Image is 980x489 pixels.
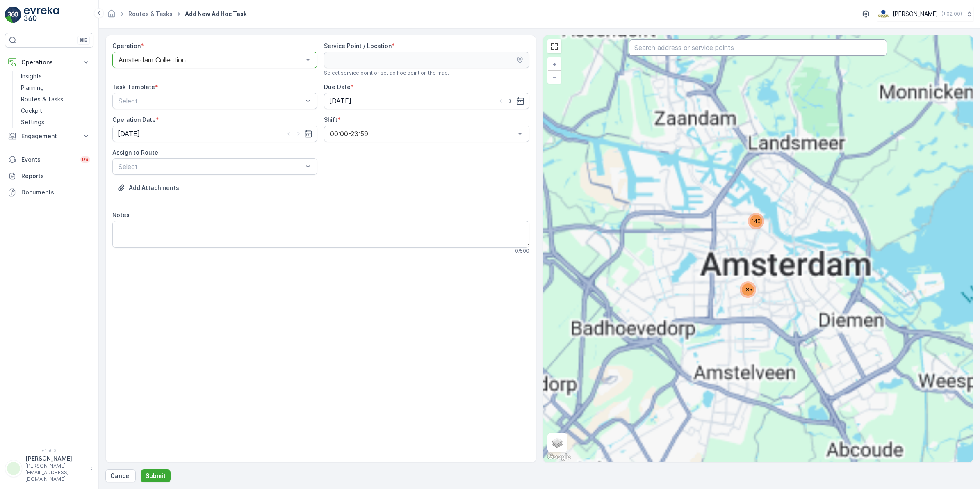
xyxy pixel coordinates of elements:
p: Planning [21,84,44,92]
p: 99 [82,156,89,163]
input: Search address or service points [629,39,887,56]
span: 183 [743,286,752,292]
span: 140 [752,218,761,224]
p: Events [21,155,75,164]
a: Cockpit [18,105,93,117]
label: Due Date [324,83,351,90]
p: Operations [21,58,77,66]
span: Add New Ad Hoc Task [183,10,248,18]
p: Engagement [21,132,77,140]
div: 140 [748,213,764,229]
p: [PERSON_NAME] [893,10,938,18]
p: Settings [21,118,44,126]
a: Zoom Out [548,71,561,83]
p: Add Attachments [129,184,179,192]
button: LL[PERSON_NAME][PERSON_NAME][EMAIL_ADDRESS][DOMAIN_NAME] [5,455,93,482]
a: Homepage [107,12,116,19]
div: LL [7,462,20,475]
p: ⌘B [80,37,88,43]
button: Operations [5,54,93,71]
label: Operation Date [112,116,156,123]
label: Operation [112,42,141,49]
p: Reports [21,172,90,180]
a: View Fullscreen [548,40,561,53]
p: Insights [21,72,42,80]
label: Assign to Route [112,149,158,156]
p: ( +02:00 ) [941,11,962,17]
a: Insights [18,71,93,82]
span: Select service point or set ad hoc point on the map. [324,70,449,76]
p: Cancel [110,472,131,480]
img: logo [5,7,21,23]
p: Select [119,96,303,106]
label: Notes [112,211,130,218]
p: [PERSON_NAME][EMAIL_ADDRESS][DOMAIN_NAME] [25,463,86,482]
button: Upload File [112,181,184,194]
img: basis-logo_rgb2x.png [877,9,889,18]
a: Layers [548,434,566,452]
div: 183 [740,281,756,298]
p: Select [119,162,303,171]
button: Cancel [105,469,136,482]
a: Planning [18,82,93,94]
input: dd/mm/yyyy [324,93,529,109]
span: − [552,73,556,80]
input: dd/mm/yyyy [112,126,317,142]
p: 0 / 500 [515,248,529,254]
p: [PERSON_NAME] [25,455,86,463]
a: Events99 [5,151,93,168]
img: Google [545,452,572,462]
img: logo_light-DOdMpM7g.png [24,7,59,23]
label: Task Template [112,83,155,90]
a: Reports [5,168,93,184]
label: Service Point / Location [324,42,392,49]
button: Submit [141,469,171,482]
p: Cockpit [21,107,42,115]
label: Shift [324,116,337,123]
span: + [553,61,556,68]
a: Zoom In [548,58,561,71]
p: Submit [146,472,166,480]
button: Engagement [5,128,93,144]
button: [PERSON_NAME](+02:00) [877,7,973,21]
a: Open this area in Google Maps (opens a new window) [545,452,572,462]
span: v 1.50.3 [5,448,93,453]
p: Documents [21,188,90,197]
a: Settings [18,117,93,128]
a: Routes & Tasks [18,94,93,105]
a: Documents [5,184,93,201]
p: Routes & Tasks [21,95,63,103]
a: Routes & Tasks [128,10,173,17]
